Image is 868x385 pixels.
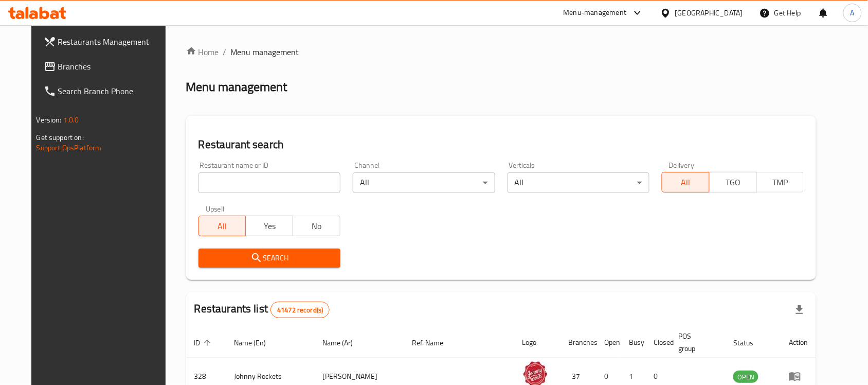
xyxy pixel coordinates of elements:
button: All [662,172,710,192]
label: Delivery [669,162,695,169]
span: 41472 record(s) [271,305,329,315]
a: Restaurants Management [35,29,176,54]
div: [GEOGRAPHIC_DATA] [675,7,743,19]
span: Name (Ar) [322,337,366,349]
span: OPEN [733,371,758,383]
button: All [198,216,246,236]
th: Open [596,327,621,358]
span: TGO [714,175,753,190]
span: Yes [250,219,289,234]
span: Branches [58,60,168,73]
span: Get support on: [37,131,84,144]
a: Search Branch Phone [35,79,176,103]
h2: Menu management [186,79,287,95]
div: Menu [789,370,808,382]
span: Menu management [231,46,299,58]
label: Upsell [206,205,225,213]
li: / [223,46,227,58]
span: All [666,175,706,190]
span: ID [194,337,214,349]
div: Total records count [270,302,330,318]
a: Branches [35,54,176,79]
button: TGO [709,172,757,192]
button: Search [198,249,340,268]
input: Search for restaurant name or ID.. [198,172,340,193]
h2: Restaurant search [198,137,804,152]
th: Logo [514,327,560,358]
span: POS group [679,330,713,355]
button: Yes [245,216,293,236]
div: Export file [787,297,812,322]
a: Support.OpsPlatform [37,141,102,154]
h2: Restaurants list [194,301,330,318]
div: Menu-management [564,7,627,19]
span: Search [207,252,332,265]
div: OPEN [733,371,758,383]
span: No [297,219,336,234]
a: Home [186,46,219,58]
span: TMP [761,175,800,190]
th: Branches [560,327,596,358]
th: Busy [621,327,646,358]
span: Name (En) [234,337,280,349]
span: Status [733,337,767,349]
th: Closed [646,327,671,358]
button: No [293,216,340,236]
span: A [851,7,855,19]
span: Ref. Name [412,337,457,349]
th: Action [781,327,816,358]
span: Search Branch Phone [58,85,168,97]
span: Restaurants Management [58,36,168,48]
span: 1.0.0 [63,113,79,127]
div: All [353,172,495,193]
div: All [508,172,649,193]
nav: breadcrumb [186,46,817,58]
span: Version: [37,113,62,127]
span: All [203,219,242,234]
button: TMP [756,172,804,192]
